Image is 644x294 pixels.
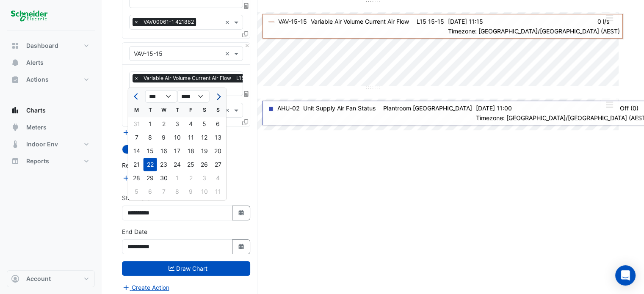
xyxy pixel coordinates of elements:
[130,171,144,185] div: 28
[26,275,51,283] span: Account
[211,171,225,185] div: 4
[601,99,618,110] button: More Options
[130,158,144,171] div: Monday, April 21, 2025
[184,103,198,117] div: F
[132,90,142,103] button: Previous month
[144,117,157,131] div: Tuesday, April 1, 2025
[184,131,198,144] div: Friday, April 11, 2025
[211,158,225,171] div: 27
[211,144,225,158] div: 20
[198,117,211,131] div: Saturday, April 5, 2025
[130,117,144,131] div: 31
[171,117,184,131] div: Thursday, April 3, 2025
[225,18,232,27] span: Clear
[198,171,211,185] div: Saturday, May 3, 2025
[225,106,232,115] span: Clear
[7,37,95,54] button: Dashboard
[198,131,211,144] div: 12
[141,74,263,82] span: Variable Air Volume Current Air Flow - L15, 15-15
[157,117,171,131] div: Wednesday, April 2, 2025
[130,171,144,185] div: Monday, April 28, 2025
[26,123,47,132] span: Meters
[184,158,198,171] div: 25
[184,117,198,131] div: Friday, April 4, 2025
[242,118,248,126] span: Clone Favourites and Tasks from this Equipment to other Equipment
[184,171,198,185] div: Friday, May 2, 2025
[157,171,171,185] div: 30
[157,131,171,144] div: Wednesday, April 9, 2025
[171,171,184,185] div: Thursday, May 1, 2025
[144,117,157,131] div: 1
[171,144,184,158] div: 17
[11,106,19,115] app-icon: Charts
[211,158,225,171] div: Sunday, April 27, 2025
[171,117,184,131] div: 3
[7,71,95,88] button: Actions
[184,171,198,185] div: 2
[11,75,19,84] app-icon: Actions
[122,261,250,276] button: Draw Chart
[157,131,171,144] div: 9
[184,131,198,144] div: 11
[130,144,144,158] div: Monday, April 14, 2025
[157,171,171,185] div: Wednesday, April 30, 2025
[130,117,144,131] div: Monday, March 31, 2025
[238,243,245,250] fa-icon: Select Date
[157,117,171,131] div: 2
[130,185,144,198] div: 5
[144,144,157,158] div: Tuesday, April 15, 2025
[122,161,166,170] label: Reference Lines
[130,144,144,158] div: 14
[615,265,636,286] div: Open Intercom Messenger
[171,131,184,144] div: 10
[144,171,157,185] div: 29
[157,144,171,158] div: Wednesday, April 16, 2025
[244,43,250,48] button: Close
[243,2,250,9] span: Choose Function
[122,127,173,137] button: Add Equipment
[198,171,211,185] div: 3
[144,158,157,171] div: Tuesday, April 22, 2025
[144,171,157,185] div: Tuesday, April 29, 2025
[10,7,48,24] img: Company Logo
[157,144,171,158] div: 16
[11,157,19,165] app-icon: Reports
[198,158,211,171] div: Saturday, April 26, 2025
[133,18,140,26] span: ×
[171,131,184,144] div: Thursday, April 10, 2025
[7,136,95,153] button: Indoor Env
[211,103,225,117] div: S
[130,158,144,171] div: 21
[225,49,232,58] span: Clear
[133,74,140,82] span: ×
[7,270,95,287] button: Account
[7,153,95,170] button: Reports
[171,144,184,158] div: Thursday, April 17, 2025
[26,157,49,165] span: Reports
[130,131,144,144] div: Monday, April 7, 2025
[144,131,157,144] div: 8
[177,90,210,103] select: Select year
[11,58,19,67] app-icon: Alerts
[211,117,225,131] div: 6
[198,103,211,117] div: S
[122,193,150,202] label: Start Date
[184,144,198,158] div: Friday, April 18, 2025
[211,117,225,131] div: Sunday, April 6, 2025
[11,140,19,148] app-icon: Indoor Env
[157,158,171,171] div: Wednesday, April 23, 2025
[171,158,184,171] div: 24
[198,117,211,131] div: 5
[601,13,618,23] button: More Options
[242,30,248,38] span: Clone Favourites and Tasks from this Equipment to other Equipment
[141,18,196,26] span: VAV00061-1 421882
[122,227,147,236] label: End Date
[157,158,171,171] div: 23
[171,171,184,185] div: 1
[213,90,223,103] button: Next month
[238,209,245,217] fa-icon: Select Date
[171,158,184,171] div: Thursday, April 24, 2025
[211,144,225,158] div: Sunday, April 20, 2025
[198,144,211,158] div: 19
[198,131,211,144] div: Saturday, April 12, 2025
